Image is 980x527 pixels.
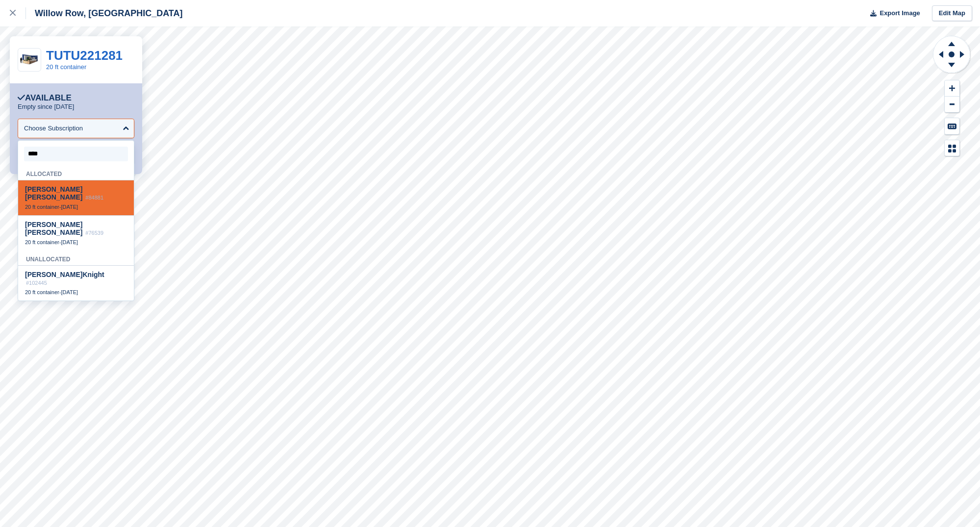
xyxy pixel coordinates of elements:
span: 20 ft container [25,204,59,210]
span: #102445 [26,280,47,286]
span: #76539 [85,230,103,236]
a: TUTU221281 [46,48,123,63]
span: [PERSON_NAME] [25,185,82,193]
button: Map Legend [945,140,959,156]
a: Edit Map [932,5,972,22]
div: Available [18,93,72,103]
span: 20 ft container [25,289,59,295]
span: [DATE] [61,204,78,210]
div: - [25,203,127,210]
span: #84881 [85,195,103,201]
button: Zoom In [945,80,959,97]
p: Empty since [DATE] [18,103,74,111]
div: - [25,239,127,246]
span: [DATE] [61,239,78,245]
span: [PERSON_NAME] [25,185,82,201]
span: [PERSON_NAME] [25,221,82,228]
span: [PERSON_NAME] [25,221,82,236]
div: Choose Subscription [24,124,83,133]
img: 20.jpg [18,51,41,69]
div: Unallocated [18,251,134,266]
div: Willow Row, [GEOGRAPHIC_DATA] [26,7,183,19]
span: Knight [25,271,104,278]
button: Zoom Out [945,97,959,113]
div: Allocated [18,165,134,180]
span: 20 ft container [25,239,59,245]
span: [PERSON_NAME] [25,271,82,278]
a: 20 ft container [46,63,86,71]
span: Export Image [879,8,920,18]
div: - [25,289,127,296]
button: Keyboard Shortcuts [945,118,959,134]
span: [DATE] [61,289,78,295]
button: Export Image [864,5,920,22]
